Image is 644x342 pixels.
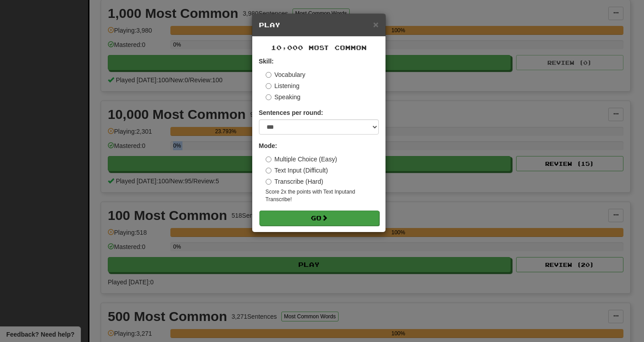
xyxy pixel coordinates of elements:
[259,58,274,65] strong: Skill:
[266,155,337,164] label: Multiple Choice (Easy)
[266,72,271,78] input: Vocabulary
[266,179,271,185] input: Transcribe (Hard)
[373,20,378,29] button: Close
[271,44,367,51] span: 10,000 Most Common
[266,177,323,186] label: Transcribe (Hard)
[266,94,271,100] input: Speaking
[266,166,328,175] label: Text Input (Difficult)
[266,83,271,89] input: Listening
[266,93,301,101] label: Speaking
[266,70,305,79] label: Vocabulary
[259,108,323,117] label: Sentences per round:
[266,156,271,162] input: Multiple Choice (Easy)
[259,21,379,30] h5: Play
[373,19,378,30] span: ×
[266,81,300,90] label: Listening
[259,142,277,149] strong: Mode:
[266,168,271,173] input: Text Input (Difficult)
[259,211,379,226] button: Go
[266,188,379,203] small: Score 2x the points with Text Input and Transcribe !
